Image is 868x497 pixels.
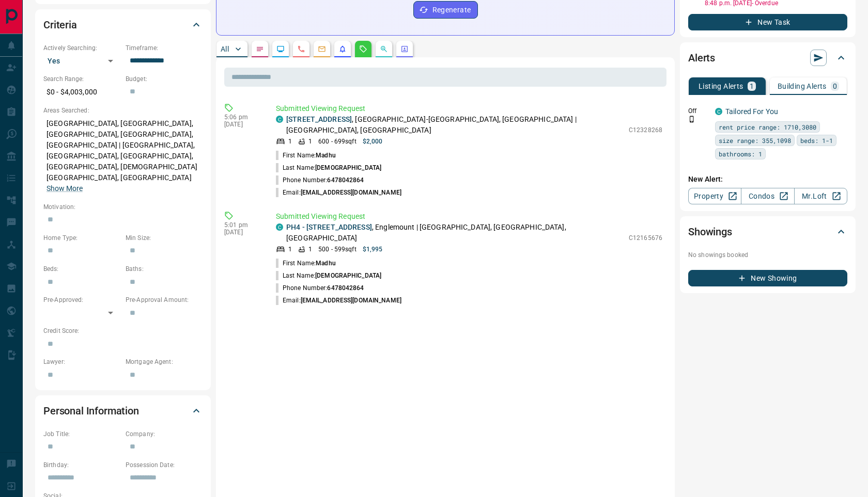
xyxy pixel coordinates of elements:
[301,189,401,196] span: [EMAIL_ADDRESS][DOMAIN_NAME]
[794,188,847,204] a: Mr.Loft
[43,398,203,423] div: Personal Information
[43,357,120,366] p: Lawyer:
[43,53,120,69] div: Yes
[363,137,383,146] p: $2,000
[327,177,364,184] span: 6478042864
[221,45,229,53] p: All
[688,270,847,286] button: New Showing
[327,284,364,292] span: 6478042864
[359,45,367,53] svg: Requests
[688,116,695,123] svg: Push Notification Only
[316,152,336,159] span: Madhu
[297,45,305,53] svg: Calls
[276,188,401,197] p: Email:
[43,202,203,212] p: Motivation:
[413,1,478,19] button: Regenerate
[43,43,120,53] p: Actively Searching:
[288,245,292,254] p: 1
[688,106,709,116] p: Off
[719,122,816,132] span: rent price range: 1710,3080
[126,429,203,439] p: Company:
[629,125,662,135] p: C12328268
[688,45,847,70] div: Alerts
[276,296,401,305] p: Email:
[715,108,722,115] div: condos.ca
[286,115,352,123] a: [STREET_ADDRESS]
[256,45,264,53] svg: Notes
[126,460,203,470] p: Possession Date:
[43,17,77,33] h2: Criteria
[126,264,203,274] p: Baths:
[126,74,203,84] p: Budget:
[318,137,356,146] p: 600 - 699 sqft
[318,45,326,53] svg: Emails
[301,297,401,304] span: [EMAIL_ADDRESS][DOMAIN_NAME]
[43,115,203,197] p: [GEOGRAPHIC_DATA], [GEOGRAPHIC_DATA], [GEOGRAPHIC_DATA], [GEOGRAPHIC_DATA], [GEOGRAPHIC_DATA] | [...
[286,222,624,244] p: , Englemount | [GEOGRAPHIC_DATA], [GEOGRAPHIC_DATA], [GEOGRAPHIC_DATA]
[276,259,336,268] p: First Name:
[318,245,356,254] p: 500 - 599 sqft
[688,250,847,260] p: No showings booked
[286,223,372,231] a: PH4 - [STREET_ADDRESS]
[719,149,762,159] span: bathrooms: 1
[276,45,285,53] svg: Lead Browsing Activity
[276,103,662,114] p: Submitted Viewing Request
[43,74,120,84] p: Search Range:
[741,188,794,204] a: Condos
[380,45,388,53] svg: Opportunities
[699,83,743,90] p: Listing Alerts
[308,137,312,146] p: 1
[363,245,383,254] p: $1,995
[688,50,715,66] h2: Alerts
[688,219,847,244] div: Showings
[276,223,283,231] div: condos.ca
[688,223,732,240] h2: Showings
[400,45,409,53] svg: Agent Actions
[276,211,662,222] p: Submitted Viewing Request
[43,84,120,101] p: $0 - $4,003,000
[800,135,833,146] span: beds: 1-1
[688,14,847,30] button: New Task
[43,233,120,243] p: Home Type:
[126,295,203,304] p: Pre-Approval Amount:
[224,121,260,128] p: [DATE]
[126,233,203,243] p: Min Size:
[276,175,364,185] p: Phone Number:
[43,403,139,419] h2: Personal Information
[719,135,791,146] span: size range: 355,1098
[688,188,741,204] a: Property
[47,183,83,194] button: Show More
[750,83,754,90] p: 1
[276,283,364,293] p: Phone Number:
[315,272,381,279] span: [DEMOGRAPHIC_DATA]
[286,114,624,136] p: , [GEOGRAPHIC_DATA]-[GEOGRAPHIC_DATA], [GEOGRAPHIC_DATA] | [GEOGRAPHIC_DATA], [GEOGRAPHIC_DATA]
[338,45,347,53] svg: Listing Alerts
[833,83,837,90] p: 0
[725,107,778,116] a: Tailored For You
[276,271,381,280] p: Last Name:
[43,429,120,439] p: Job Title:
[276,116,283,123] div: condos.ca
[688,174,847,185] p: New Alert:
[43,295,120,304] p: Pre-Approved:
[276,163,381,172] p: Last Name:
[43,12,203,37] div: Criteria
[43,460,120,470] p: Birthday:
[316,260,336,267] span: Madhu
[224,221,260,229] p: 5:01 pm
[778,83,827,90] p: Building Alerts
[43,264,120,274] p: Beds:
[315,164,381,171] span: [DEMOGRAPHIC_DATA]
[288,137,292,146] p: 1
[224,114,260,121] p: 5:06 pm
[43,326,203,335] p: Credit Score:
[308,245,312,254] p: 1
[126,357,203,366] p: Mortgage Agent:
[126,43,203,53] p: Timeframe:
[224,229,260,236] p: [DATE]
[629,233,662,243] p: C12165676
[43,106,203,115] p: Areas Searched:
[276,151,336,160] p: First Name:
